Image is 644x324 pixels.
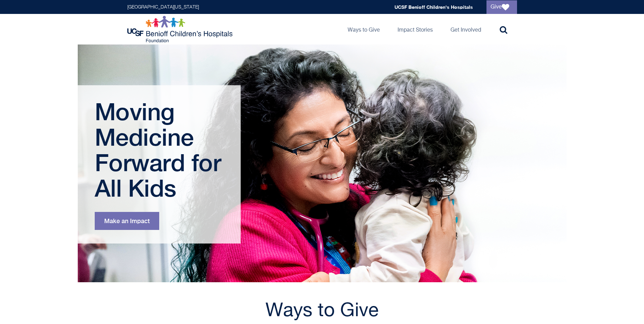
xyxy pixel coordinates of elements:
[127,5,199,10] a: [GEOGRAPHIC_DATA][US_STATE]
[342,14,385,44] a: Ways to Give
[486,0,517,14] a: Give
[95,99,225,201] h1: Moving Medicine Forward for All Kids
[394,4,473,10] a: UCSF Benioff Children's Hospitals
[95,212,159,230] a: Make an Impact
[127,299,517,323] h2: Ways to Give
[392,14,438,44] a: Impact Stories
[127,16,234,43] img: Logo for UCSF Benioff Children's Hospitals Foundation
[445,14,486,44] a: Get Involved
